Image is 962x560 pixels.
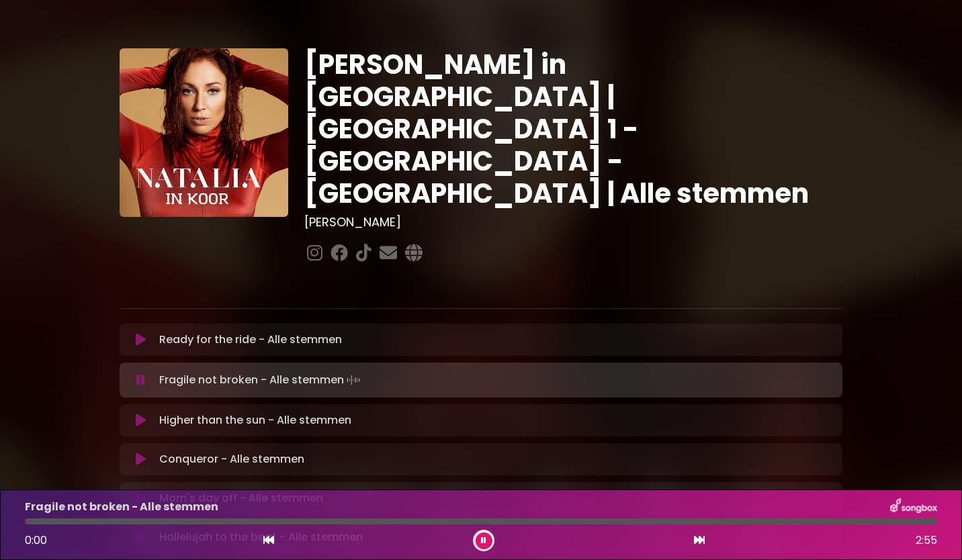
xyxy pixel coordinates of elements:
h1: [PERSON_NAME] in [GEOGRAPHIC_DATA] | [GEOGRAPHIC_DATA] 1 - [GEOGRAPHIC_DATA] - [GEOGRAPHIC_DATA] ... [304,48,842,209]
img: songbox-logo-white.png [890,498,937,516]
p: Fragile not broken - Alle stemmen [25,499,218,515]
p: Ready for the ride - Alle stemmen [159,332,342,348]
p: Fragile not broken - Alle stemmen [159,371,363,389]
img: waveform4.gif [344,371,363,389]
span: 0:00 [25,532,47,548]
img: YTVS25JmS9CLUqXqkEhs [120,48,288,217]
span: 2:55 [916,532,937,549]
p: Conqueror - Alle stemmen [159,451,304,467]
h3: [PERSON_NAME] [304,215,842,230]
p: Higher than the sun - Alle stemmen [159,412,351,428]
